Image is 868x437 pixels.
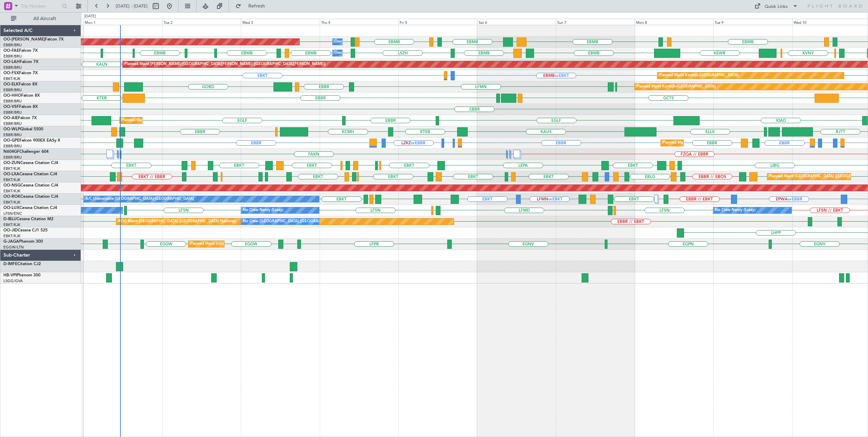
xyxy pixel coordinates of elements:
a: OO-ZUNCessna Citation CJ4 [3,161,58,165]
a: EBBR/BRU [3,87,22,93]
a: EBKT/KJK [3,200,20,205]
div: Quick Links [765,3,788,10]
a: EBBR/BRU [3,132,22,137]
span: D-IMFE [3,262,17,266]
span: HB-VPI [3,273,17,277]
a: EBBR/BRU [3,155,22,160]
div: Sat 6 [477,19,556,25]
a: OO-FAEFalcon 7X [3,49,38,53]
span: N604GF [3,150,19,154]
a: LFSN/ENC [3,211,22,216]
span: OO-ELK [3,82,19,86]
a: OO-FSXFalcon 7X [3,71,38,75]
span: OO-LXA [3,172,19,176]
div: Tue 9 [713,19,792,25]
span: OO-FSX [3,71,19,75]
span: OO-LAH [3,60,20,64]
div: Owner Melsbroek Air Base [334,37,381,47]
div: [DATE] [84,14,96,19]
div: No Crew Nancy (Essey) [715,205,755,215]
span: OO-[PERSON_NAME] [3,37,45,42]
span: Refresh [243,4,271,9]
a: OO-[PERSON_NAME]Falcon 7X [3,37,64,42]
a: EBBR/BRU [3,144,22,149]
a: EBBR/BRU [3,110,22,115]
span: D-IBLU [3,217,17,221]
span: OO-GPE [3,139,19,143]
a: D-IMFECitation CJ2 [3,262,41,266]
span: G-JAGA [3,240,19,244]
a: EBKT/KJK [3,76,20,81]
span: OO-WLP [3,127,20,131]
a: EBKT/KJK [3,166,20,171]
a: OO-JIDCessna CJ1 525 [3,228,48,232]
div: Planned Maint Kortrijk-[GEOGRAPHIC_DATA] [659,70,738,81]
a: EBBR/BRU [3,121,22,126]
div: Planned Maint [GEOGRAPHIC_DATA] ([GEOGRAPHIC_DATA]) [190,239,297,249]
a: EGGW/LTN [3,245,24,250]
div: No Crew [GEOGRAPHIC_DATA] ([GEOGRAPHIC_DATA] National) [243,216,357,227]
a: EBKT/KJK [3,177,20,182]
a: OO-HHOFalcon 8X [3,94,40,98]
a: D-IBLUCessna Citation M2 [3,217,53,221]
a: HB-VPIPhenom 300 [3,273,40,277]
div: A/C Unavailable [GEOGRAPHIC_DATA]-[GEOGRAPHIC_DATA] [85,194,194,204]
a: EBBR/BRU [3,43,22,48]
a: EBKT/KJK [3,189,20,194]
a: OO-WLPGlobal 5500 [3,127,43,131]
span: [DATE] - [DATE] [116,3,148,9]
button: Refresh [232,1,273,12]
a: EBKT/KJK [3,222,20,227]
input: Trip Number [21,1,60,11]
a: OO-AIEFalcon 7X [3,116,37,120]
div: Fri 5 [398,19,477,25]
a: LSGG/GVA [3,278,23,284]
a: OO-LUXCessna Citation CJ4 [3,206,57,210]
span: OO-VSF [3,105,19,109]
span: OO-JID [3,228,18,232]
span: OO-LUX [3,206,19,210]
div: Planned Maint [GEOGRAPHIC_DATA] ([GEOGRAPHIC_DATA]) [121,115,229,126]
span: OO-NSG [3,183,20,188]
a: EBKT/KJK [3,233,20,239]
span: OO-ROK [3,195,20,199]
div: No Crew Nancy (Essey) [243,205,283,215]
a: OO-LXACessna Citation CJ4 [3,172,57,176]
a: OO-LAHFalcon 7X [3,60,38,64]
div: Planned Maint [GEOGRAPHIC_DATA] ([GEOGRAPHIC_DATA] National) [663,138,786,148]
a: N604GFChallenger 604 [3,150,49,154]
a: OO-ELKFalcon 8X [3,82,37,86]
div: Owner Melsbroek Air Base [334,48,381,58]
a: EBBR/BRU [3,54,22,59]
div: Wed 3 [241,19,319,25]
a: OO-VSFFalcon 8X [3,105,38,109]
div: Planned Maint [PERSON_NAME]-[GEOGRAPHIC_DATA][PERSON_NAME] ([GEOGRAPHIC_DATA][PERSON_NAME]) [124,59,325,69]
a: OO-GPEFalcon 900EX EASy II [3,139,60,143]
a: EBBR/BRU [3,65,22,70]
span: All Aircraft [18,16,72,21]
span: OO-HHO [3,94,21,98]
a: EBBR/BRU [3,99,22,104]
span: OO-AIE [3,116,18,120]
div: Sun 7 [556,19,634,25]
span: OO-ZUN [3,161,20,165]
a: OO-ROKCessna Citation CJ4 [3,195,58,199]
div: Tue 2 [162,19,241,25]
div: AOG Maint [GEOGRAPHIC_DATA] ([GEOGRAPHIC_DATA] National) [118,216,236,227]
div: Mon 1 [83,19,162,25]
button: All Aircraft [7,13,74,24]
div: Mon 8 [635,19,713,25]
span: OO-FAE [3,49,19,53]
a: OO-NSGCessna Citation CJ4 [3,183,58,188]
div: Thu 4 [320,19,398,25]
button: Quick Links [751,1,801,12]
a: G-JAGAPhenom 300 [3,240,43,244]
div: Planned Maint Kortrijk-[GEOGRAPHIC_DATA] [636,82,716,92]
